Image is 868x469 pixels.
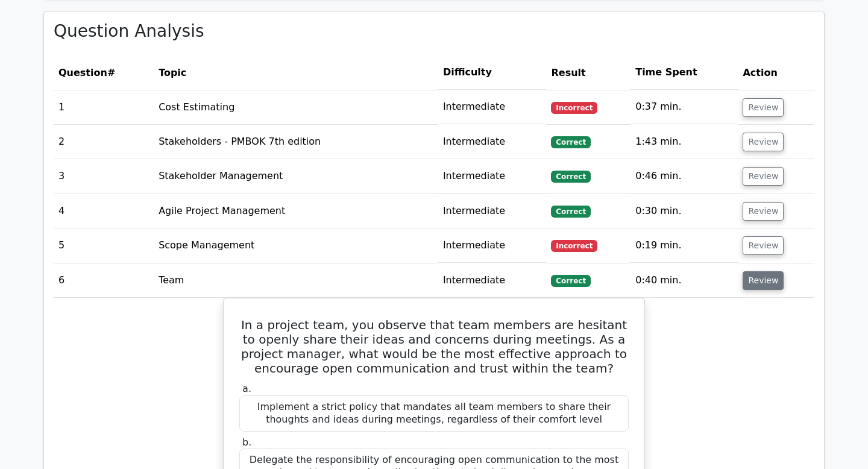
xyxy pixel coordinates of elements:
[546,55,631,90] th: Result
[438,263,547,298] td: Intermediate
[154,228,438,263] td: Scope Management
[54,194,154,228] td: 4
[551,206,590,218] span: Correct
[238,318,630,376] h5: In a project team, you observe that team members are hesitant to openly share their ideas and con...
[154,159,438,194] td: Stakeholder Management
[438,159,547,194] td: Intermediate
[743,98,784,117] button: Review
[239,395,629,432] div: Implement a strict policy that mandates all team members to share their thoughts and ideas during...
[54,263,154,298] td: 6
[631,159,738,194] td: 0:46 min.
[631,263,738,298] td: 0:40 min.
[54,21,814,42] h3: Question Analysis
[551,102,597,114] span: Incorrect
[154,90,438,124] td: Cost Estimating
[743,167,784,186] button: Review
[551,136,590,148] span: Correct
[54,125,154,159] td: 2
[438,228,547,263] td: Intermediate
[54,55,154,90] th: #
[743,271,784,290] button: Review
[154,263,438,298] td: Team
[58,67,107,78] span: Question
[438,194,547,228] td: Intermediate
[154,194,438,228] td: Agile Project Management
[743,236,784,255] button: Review
[551,240,597,252] span: Incorrect
[242,436,251,448] span: b.
[631,125,738,159] td: 1:43 min.
[743,133,784,151] button: Review
[438,55,547,90] th: Difficulty
[631,55,738,90] th: Time Spent
[154,55,438,90] th: Topic
[154,125,438,159] td: Stakeholders - PMBOK 7th edition
[54,159,154,194] td: 3
[551,275,590,287] span: Correct
[54,90,154,124] td: 1
[242,383,251,394] span: a.
[438,125,547,159] td: Intermediate
[631,194,738,228] td: 0:30 min.
[738,55,814,90] th: Action
[438,90,547,124] td: Intermediate
[631,228,738,263] td: 0:19 min.
[631,90,738,124] td: 0:37 min.
[551,171,590,183] span: Correct
[743,202,784,221] button: Review
[54,228,154,263] td: 5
